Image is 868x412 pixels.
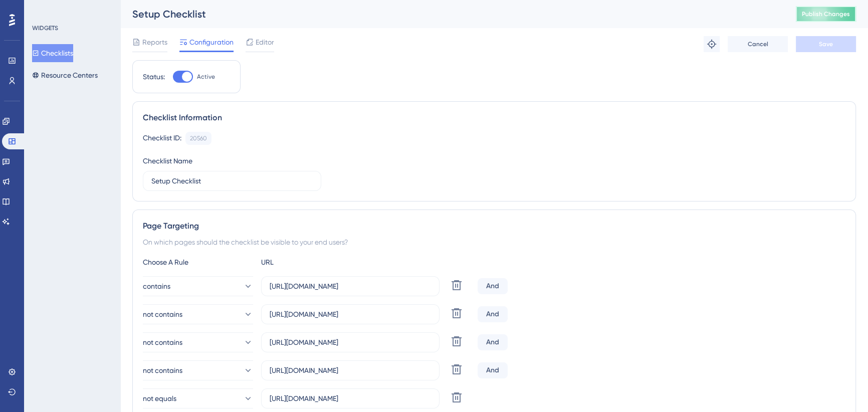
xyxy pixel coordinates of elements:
div: Page Targeting [143,220,845,232]
span: Cancel [748,40,768,48]
div: 20560 [190,134,207,142]
button: not contains [143,304,253,324]
div: URL [261,256,371,268]
button: not contains [143,332,253,352]
div: WIDGETS [32,24,58,32]
div: Checklist Name [143,155,192,167]
span: Active [197,73,215,81]
span: Publish Changes [802,10,850,18]
button: Checklists [32,44,73,62]
div: And [478,334,508,350]
button: contains [143,276,253,296]
span: not equals [143,392,176,404]
span: not contains [143,364,182,376]
button: Publish Changes [796,6,856,22]
div: And [478,306,508,322]
input: yourwebsite.com/path [270,337,431,348]
span: Save [819,40,833,48]
span: Configuration [189,36,234,48]
span: Editor [256,36,274,48]
span: Reports [142,36,167,48]
span: contains [143,280,170,292]
div: Checklist ID: [143,132,181,145]
input: yourwebsite.com/path [270,365,431,376]
button: Resource Centers [32,66,98,84]
span: not contains [143,308,182,320]
button: not equals [143,388,253,408]
div: Choose A Rule [143,256,253,268]
input: yourwebsite.com/path [270,393,431,404]
div: Setup Checklist [132,7,771,21]
button: not contains [143,360,253,380]
input: Type your Checklist name [151,175,313,186]
div: And [478,362,508,378]
span: not contains [143,336,182,348]
button: Cancel [728,36,788,52]
input: yourwebsite.com/path [270,309,431,320]
button: Save [796,36,856,52]
div: Status: [143,71,165,83]
div: Checklist Information [143,112,845,124]
div: On which pages should the checklist be visible to your end users? [143,236,845,248]
div: And [478,278,508,294]
input: yourwebsite.com/path [270,281,431,292]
